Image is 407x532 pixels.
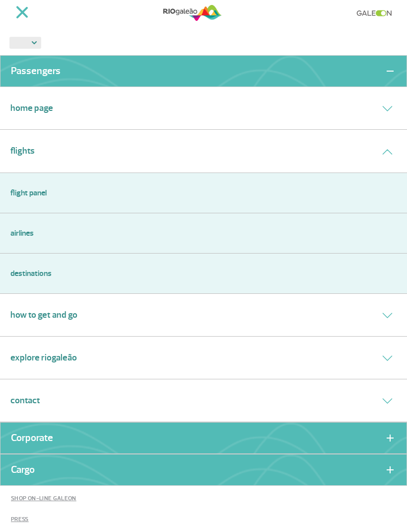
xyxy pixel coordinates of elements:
[10,267,397,279] a: Destinations
[11,435,53,442] a: Corporate
[11,466,35,473] a: Cargo
[10,351,77,364] a: Explore RIOgaleão
[10,144,35,158] a: Flights
[10,187,397,199] a: Flight panel
[10,101,53,115] a: Home Page
[10,227,397,239] a: Airlines
[10,308,77,322] a: How to get and go
[11,68,61,75] a: Passengers
[10,394,40,407] a: Contact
